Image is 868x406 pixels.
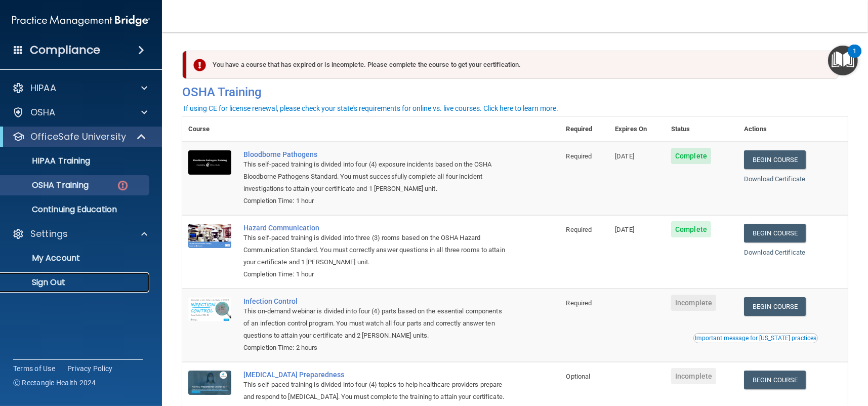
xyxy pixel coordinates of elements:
a: Begin Course [744,371,806,389]
div: Completion Time: 1 hour [243,195,510,207]
p: Settings [30,228,68,240]
a: Terms of Use [13,363,55,374]
p: HIPAA Training [7,156,90,166]
a: Download Certificate [744,249,805,256]
p: My Account [7,253,145,263]
a: Bloodborne Pathogens [243,150,510,158]
a: Download Certificate [744,175,805,183]
a: Begin Course [744,297,806,316]
img: danger-circle.6113f641.png [116,179,129,192]
p: Continuing Education [7,205,145,215]
span: Optional [566,373,591,380]
a: Privacy Policy [67,363,113,374]
div: This self-paced training is divided into three (3) rooms based on the OSHA Hazard Communication S... [243,232,510,268]
a: Hazard Communication [243,224,510,232]
span: [DATE] [615,152,634,160]
span: Required [566,152,592,160]
a: Begin Course [744,224,806,242]
span: Complete [671,221,711,237]
th: Expires On [609,117,665,142]
span: Ⓒ Rectangle Health 2024 [13,378,96,388]
h4: Compliance [30,43,100,57]
p: OfficeSafe University [30,131,126,143]
img: exclamation-circle-solid-danger.72ef9ffc.png [193,59,206,71]
th: Status [665,117,738,142]
h4: OSHA Training [182,85,848,99]
span: [DATE] [615,226,634,233]
th: Actions [738,117,848,142]
button: Read this if you are a dental practitioner in the state of CA [693,333,818,343]
div: 1 [853,51,856,64]
th: Course [182,117,237,142]
a: OSHA [12,106,147,118]
span: Required [566,299,592,307]
a: OfficeSafe University [12,131,147,143]
button: If using CE for license renewal, please check your state's requirements for online vs. live cours... [182,103,560,113]
span: Required [566,226,592,233]
button: Open Resource Center, 1 new notification [828,46,858,75]
div: Completion Time: 1 hour [243,268,510,280]
th: Required [560,117,609,142]
p: Sign Out [7,277,145,288]
a: Settings [12,228,147,240]
a: [MEDICAL_DATA] Preparedness [243,371,510,379]
span: Complete [671,148,711,164]
div: Completion Time: 2 hours [243,342,510,354]
a: HIPAA [12,82,147,94]
div: Important message for [US_STATE] practices [695,335,816,341]
div: You have a course that has expired or is incomplete. Please complete the course to get your certi... [186,51,839,79]
a: Begin Course [744,150,806,169]
p: OSHA Training [7,180,89,190]
div: This on-demand webinar is divided into four (4) parts based on the essential components of an inf... [243,305,510,342]
p: OSHA [30,106,56,118]
img: PMB logo [12,11,150,31]
a: Infection Control [243,297,510,305]
span: Incomplete [671,368,716,384]
div: This self-paced training is divided into four (4) exposure incidents based on the OSHA Bloodborne... [243,158,510,195]
span: Incomplete [671,295,716,311]
div: If using CE for license renewal, please check your state's requirements for online vs. live cours... [184,105,558,112]
p: HIPAA [30,82,56,94]
div: This self-paced training is divided into four (4) topics to help healthcare providers prepare and... [243,379,510,403]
